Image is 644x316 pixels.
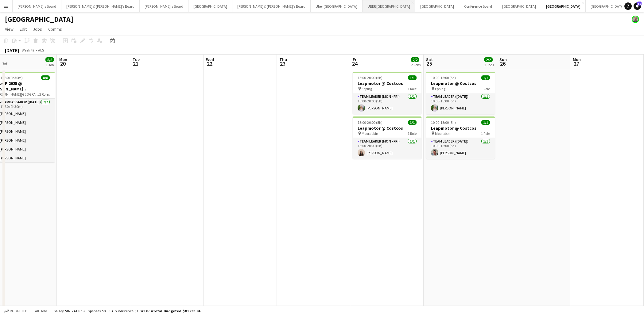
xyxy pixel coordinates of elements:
button: [PERSON_NAME]'s Board [140,0,188,12]
span: 8/8 [41,75,50,80]
span: 1 Role [481,131,490,136]
h3: Leapmotor @ Costcos [353,81,421,86]
span: Epping [362,86,372,91]
span: Epping [435,86,445,91]
app-job-card: 10:00-15:00 (5h)1/1Leapmotor @ Costcos Moorabbin1 RoleTeam Leader ([DATE])1/110:00-15:00 (5h)[PER... [426,116,495,159]
span: 15:00-20:00 (5h) [358,120,382,125]
span: 1/1 [481,120,490,125]
span: Comms [48,26,62,32]
span: Mon [573,57,581,62]
button: [GEOGRAPHIC_DATA] [497,0,541,12]
button: [PERSON_NAME]'s Board [13,0,61,12]
span: 10:00-15:00 (5h) [431,75,456,80]
div: [DATE] [5,47,19,53]
span: Mon [59,57,67,62]
span: Edit [20,26,27,32]
span: 24 [352,60,358,67]
span: 2/2 [484,57,493,62]
span: 1 Role [481,86,490,91]
app-job-card: 10:00-15:00 (5h)1/1Leapmotor @ Costcos Epping1 RoleTeam Leader ([DATE])1/110:00-15:00 (5h)[PERSON... [426,72,495,114]
span: 2 Roles [39,92,50,97]
span: 1/1 [408,75,417,80]
button: [PERSON_NAME] & [PERSON_NAME]'s Board [61,0,140,12]
a: 38 [634,2,641,10]
span: Sun [499,57,507,62]
span: 27 [572,60,581,67]
button: [GEOGRAPHIC_DATA] [541,0,586,12]
a: Comms [46,25,64,33]
span: 1/1 [408,120,417,125]
span: 38 [637,2,642,6]
button: Conference Board [459,0,497,12]
span: 25 [425,60,433,67]
h1: [GEOGRAPHIC_DATA] [5,15,73,24]
app-card-role: Team Leader ([DATE])1/110:00-15:00 (5h)[PERSON_NAME] [426,93,495,114]
span: Jobs [33,26,42,32]
button: [GEOGRAPHIC_DATA] [415,0,459,12]
span: All jobs [34,309,48,313]
button: [PERSON_NAME] & [PERSON_NAME]'s Board [232,0,311,12]
span: Budgeted [10,309,28,313]
a: Edit [17,25,29,33]
span: Thu [279,57,287,62]
app-job-card: 15:00-20:00 (5h)1/1Leapmotor @ Costcos Moorabbin1 RoleTeam Leader (Mon - Fri)1/115:00-20:00 (5h)[... [353,116,421,159]
h3: Leapmotor @ Costcos [353,125,421,131]
span: View [5,26,14,32]
span: 1 Role [408,131,417,136]
div: Salary $82 741.87 + Expenses $0.00 + Subsistence $1 042.07 = [54,309,200,313]
span: 23 [278,60,287,67]
span: 1/1 [481,75,490,80]
span: 26 [499,60,507,67]
div: 2 Jobs [484,63,494,67]
div: 2 Jobs [411,63,421,67]
button: UBER [GEOGRAPHIC_DATA] [363,0,415,12]
span: Tue [133,57,140,62]
a: View [2,25,16,33]
span: 20 [58,60,67,67]
span: 22 [205,60,214,67]
button: Budgeted [3,308,29,314]
span: 21 [132,60,140,67]
button: [GEOGRAPHIC_DATA] [188,0,232,12]
span: Fri [353,57,358,62]
app-job-card: 15:00-20:00 (5h)1/1Leapmotor @ Costcos Epping1 RoleTeam Leader (Mon - Fri)1/115:00-20:00 (5h)[PER... [353,72,421,114]
span: Total Budgeted $83 783.94 [153,309,200,313]
span: 15:00-20:00 (5h) [358,75,382,80]
span: 8/8 [45,57,54,62]
app-card-role: Team Leader (Mon - Fri)1/115:00-20:00 (5h)[PERSON_NAME] [353,93,421,114]
span: Sat [426,57,433,62]
button: Uber [GEOGRAPHIC_DATA] [311,0,363,12]
span: 1 Role [408,86,417,91]
app-card-role: Team Leader ([DATE])1/110:00-15:00 (5h)[PERSON_NAME] [426,138,495,159]
h3: Leapmotor @ Costcos [426,81,495,86]
span: Moorabbin [435,131,452,136]
span: 10:00-15:00 (5h) [431,120,456,125]
span: Moorabbin [362,131,378,136]
span: Week 42 [20,48,36,52]
app-card-role: Team Leader (Mon - Fri)1/115:00-20:00 (5h)[PERSON_NAME] [353,138,421,159]
div: 1 Job [46,63,54,67]
app-user-avatar: Neil Burton [632,16,639,23]
h3: Leapmotor @ Costcos [426,125,495,131]
a: Jobs [30,25,45,33]
span: Wed [206,57,214,62]
div: AEST [38,48,46,52]
span: 2/2 [411,57,419,62]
